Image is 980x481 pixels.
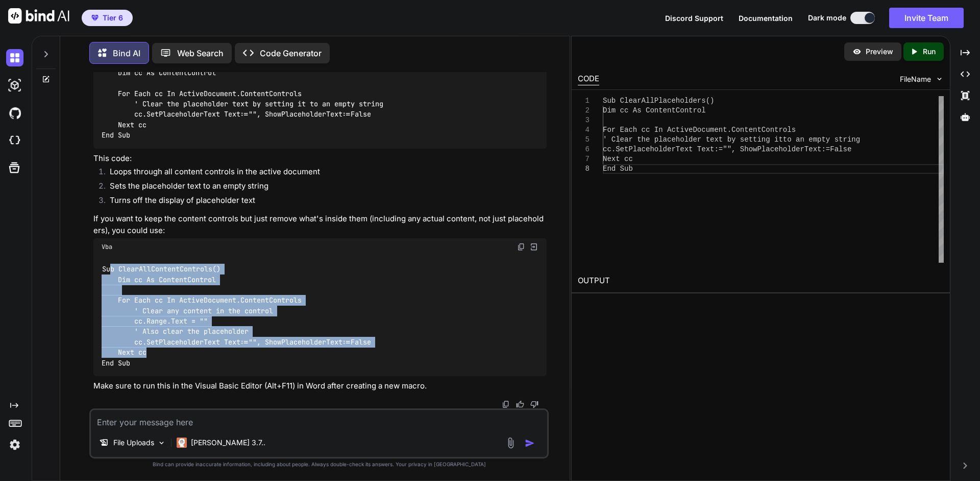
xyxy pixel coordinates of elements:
div: 2 [578,106,590,116]
img: Claude 3.7 Sonnet (Anthropic) [177,438,187,448]
div: 4 [578,125,590,135]
span: ' Clear the placeholder text by setting it [603,135,783,144]
p: Run [923,47,936,57]
img: like [516,400,524,408]
li: Loops through all content controls in the active document [102,166,547,180]
div: CODE [578,73,599,85]
span: Documentation [739,14,793,22]
li: Turns off the display of placeholder text [102,195,547,209]
span: Vba [102,243,112,251]
button: premiumTier 6 [82,10,133,26]
p: If you want to keep the content controls but just remove what's inside them (including any actual... [93,213,547,236]
span: For Each cc In ActiveDocument.ContentControls [603,126,796,134]
span: Next cc [603,155,633,163]
img: githubDark [6,104,23,122]
p: [PERSON_NAME] 3.7.. [191,438,265,448]
img: attachment [505,437,517,449]
div: 1 [578,96,590,106]
li: Sets the placeholder text to an empty string [102,180,547,195]
img: darkAi-studio [6,77,23,94]
span: Discord Support [665,14,723,22]
img: dislike [530,400,538,408]
span: Tier 6 [103,13,123,23]
img: chevron down [935,75,944,83]
span: Dark mode [808,13,846,23]
span: olderText:=False [783,145,851,153]
div: 6 [578,145,590,154]
span: Sub ClearAllPlaceholders() [603,97,714,105]
span: FileName [900,74,931,84]
button: Discord Support [665,13,723,24]
p: Preview [866,47,893,57]
img: Pick Models [157,439,166,447]
div: 5 [578,135,590,145]
img: cloudideIcon [6,132,23,149]
img: preview [852,47,862,56]
img: copy [502,400,510,408]
span: End Sub [603,165,633,173]
span: cc.SetPlaceholderText Text:="", ShowPlaceh [603,145,783,153]
img: settings [6,436,23,453]
p: Bind AI [113,47,140,59]
p: Web Search [177,47,224,59]
button: Documentation [739,13,793,24]
img: darkChat [6,49,23,66]
p: Code Generator [260,47,322,59]
img: copy [517,243,525,251]
p: This code: [93,153,547,165]
code: Sub ClearAllPlaceholders() Dim cc As ContentControl For Each cc In ActiveDocument.ContentControls... [102,57,383,140]
div: 3 [578,116,590,125]
code: Sub ClearAllContentControls() Dim cc As ContentControl For Each cc In ActiveDocument.ContentContr... [102,264,371,368]
img: Bind AI [8,8,69,24]
div: 8 [578,164,590,174]
p: File Uploads [113,438,154,448]
img: Open in Browser [529,242,538,251]
div: 7 [578,154,590,164]
img: premium [91,15,99,21]
h2: OUTPUT [572,269,950,293]
span: to an empty string [783,135,860,144]
button: Invite Team [889,8,964,28]
p: Make sure to run this in the Visual Basic Editor (Alt+F11) in Word after creating a new macro. [93,380,547,392]
p: Bind can provide inaccurate information, including about people. Always double-check its answers.... [89,461,549,468]
span: Dim cc As ContentControl [603,106,706,114]
img: icon [525,438,535,448]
